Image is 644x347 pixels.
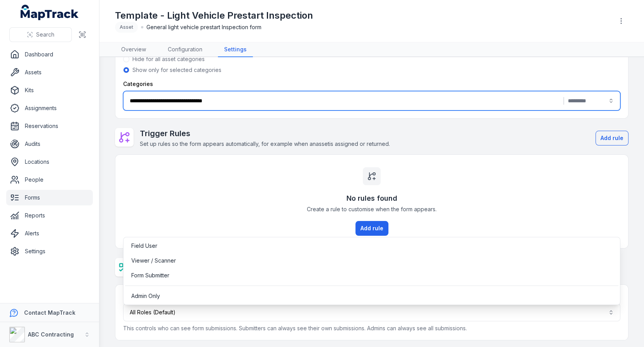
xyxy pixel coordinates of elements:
span: Field User [131,242,157,250]
span: Admin Only [131,292,160,300]
span: Viewer / Scanner [131,257,176,265]
span: Form Submitter [131,272,169,279]
button: All Roles (Default) [123,303,620,321]
div: All Roles (Default) [123,237,621,305]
